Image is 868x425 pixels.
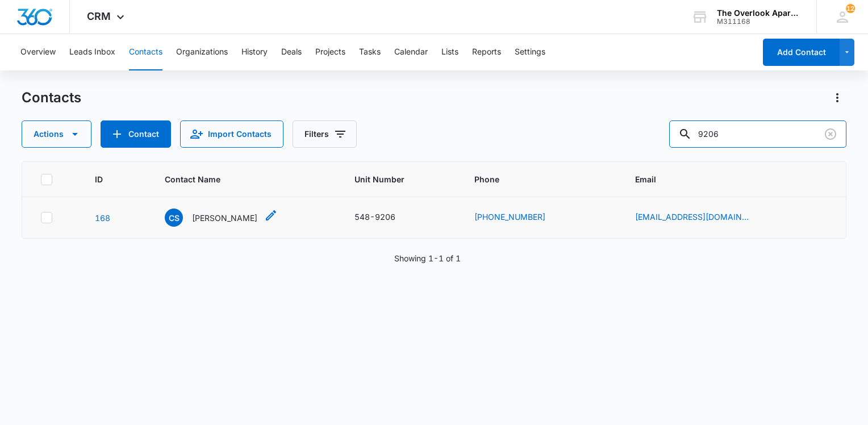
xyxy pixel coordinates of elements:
button: Tasks [359,34,381,70]
h1: Contacts [22,89,81,106]
button: Filters [293,120,357,148]
div: account name [717,9,800,18]
button: Actions [828,89,846,107]
button: Reports [472,34,501,70]
p: [PERSON_NAME] [192,212,257,224]
div: 548-9206 [354,211,395,223]
span: Contact Name [165,173,311,185]
button: Import Contacts [180,120,283,148]
button: Leads Inbox [69,34,115,70]
button: Actions [22,120,91,148]
button: Organizations [176,34,228,70]
button: Add Contact [101,120,171,148]
button: History [241,34,268,70]
a: Navigate to contact details page for Cody Spiering [95,213,110,223]
span: CS [165,209,183,227]
a: [PHONE_NUMBER] [474,211,545,223]
span: Phone [474,173,591,185]
p: Showing 1-1 of 1 [394,252,461,264]
div: Unit Number - 548-9206 - Select to Edit Field [354,211,416,224]
button: Clear [821,125,840,143]
div: Phone - (303) 507-0769 - Select to Edit Field [474,211,566,224]
a: [EMAIL_ADDRESS][DOMAIN_NAME] [635,211,749,223]
span: 12 [846,4,855,13]
button: Add Contact [763,39,840,66]
button: Calendar [394,34,428,70]
button: Projects [315,34,345,70]
button: Deals [281,34,302,70]
button: Lists [441,34,458,70]
div: notifications count [846,4,855,13]
div: Contact Name - Cody Spiering - Select to Edit Field [165,209,278,227]
input: Search Contacts [669,120,846,148]
div: account id [717,18,800,26]
span: ID [95,173,121,185]
button: Settings [515,34,545,70]
button: Overview [20,34,56,70]
span: CRM [87,10,111,22]
span: Unit Number [354,173,447,185]
div: Email - c.spiering90@gmail.com - Select to Edit Field [635,211,769,224]
span: Email [635,173,811,185]
button: Contacts [129,34,162,70]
